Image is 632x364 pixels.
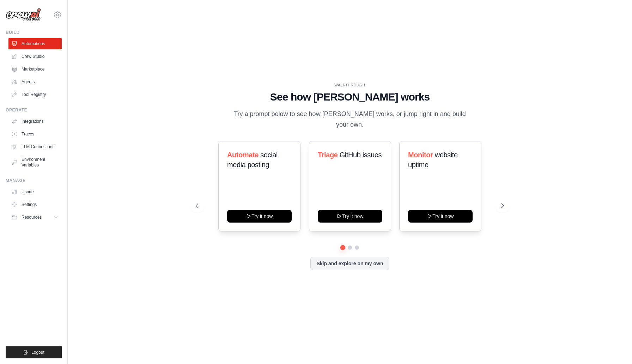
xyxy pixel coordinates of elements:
[8,38,62,49] a: Automations
[196,83,504,88] div: WALKTHROUGH
[8,141,62,152] a: LLM Connections
[8,128,62,140] a: Traces
[408,151,458,169] span: website uptime
[8,116,62,127] a: Integrations
[231,109,468,130] p: Try a prompt below to see how [PERSON_NAME] works, or jump right in and build your own.
[8,63,62,75] a: Marketplace
[318,151,338,159] span: Triage
[6,178,62,183] div: Manage
[339,151,381,159] span: GitHub issues
[8,89,62,100] a: Tool Registry
[31,350,44,355] span: Logout
[408,151,433,159] span: Monitor
[6,8,41,22] img: Logo
[408,210,473,223] button: Try it now
[227,210,292,223] button: Try it now
[6,30,62,35] div: Build
[22,214,42,220] span: Resources
[227,151,278,169] span: social media posting
[318,210,382,223] button: Try it now
[6,346,62,358] button: Logout
[8,154,62,171] a: Environment Variables
[8,212,62,223] button: Resources
[227,151,259,159] span: Automate
[6,107,62,113] div: Operate
[8,186,62,198] a: Usage
[196,91,504,103] h1: See how [PERSON_NAME] works
[8,76,62,87] a: Agents
[8,199,62,210] a: Settings
[310,257,389,270] button: Skip and explore on my own
[8,51,62,62] a: Crew Studio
